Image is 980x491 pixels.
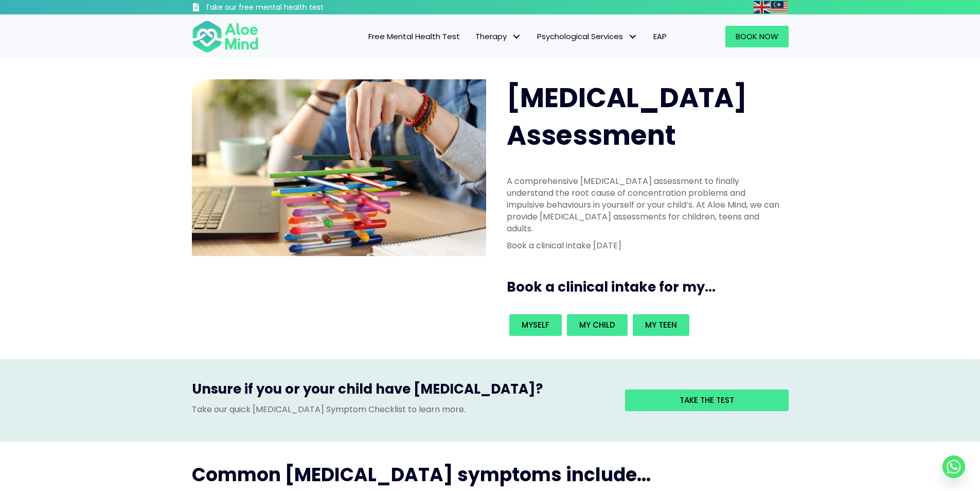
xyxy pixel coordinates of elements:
span: Therapy: submenu [509,29,524,44]
span: My child [579,319,615,330]
p: Take our quick [MEDICAL_DATA] Symptom Checklist to learn more. [192,403,610,415]
a: Whatsapp [942,455,965,478]
span: Psychological Services: submenu [626,29,640,44]
a: Psychological ServicesPsychological Services: submenu [529,26,646,47]
img: ms [771,1,788,13]
a: Take our free mental health test [192,3,379,14]
h3: Take our free mental health test [205,3,379,13]
a: English [754,1,771,13]
span: Common [MEDICAL_DATA] symptoms include... [192,462,651,488]
a: Take the test [625,390,789,411]
span: My teen [645,319,677,330]
a: My child [567,314,628,336]
p: A comprehensive [MEDICAL_DATA] assessment to finally understand the root cause of concentration p... [507,175,782,235]
p: Book a clinical intake [DATE] [507,240,782,251]
div: Book an intake for my... [507,312,782,338]
a: My teen [633,314,689,336]
span: Take the test [680,395,734,405]
span: EAP [653,31,667,42]
span: Free Mental Health Test [368,31,460,42]
a: Book Now [725,26,789,47]
span: Psychological Services [537,31,638,42]
img: ADHD photo [192,79,486,256]
img: en [754,1,770,13]
a: Malay [771,1,789,13]
h3: Book a clinical intake for my... [507,278,793,296]
a: EAP [646,26,674,47]
a: Free Mental Health Test [361,26,468,47]
h3: Unsure if you or your child have [MEDICAL_DATA]? [192,380,610,403]
span: [MEDICAL_DATA] Assessment [507,79,747,154]
span: Book Now [736,31,778,42]
span: Therapy [475,31,522,42]
span: Myself [522,319,549,330]
a: Myself [509,314,562,336]
img: Aloe mind Logo [192,20,259,54]
nav: Menu [272,26,674,47]
a: TherapyTherapy: submenu [468,26,529,47]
